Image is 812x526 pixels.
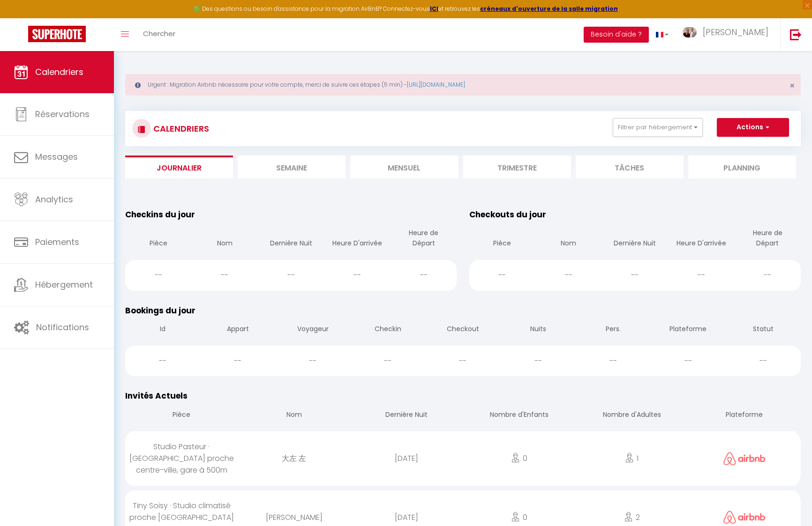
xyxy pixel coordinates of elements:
th: Nom [191,221,257,258]
th: Dernière Nuit [258,221,324,258]
button: Filtrer par hébergement [613,118,703,137]
img: airbnb2.png [723,452,766,466]
th: Nuits [501,317,576,343]
div: -- [535,260,601,290]
div: -- [125,346,200,376]
div: -- [391,260,457,290]
li: Mensuel [350,156,458,178]
div: 1 [576,443,688,474]
li: Trimestre [463,156,571,178]
th: Dernière Nuit [350,402,463,429]
img: Super Booking [28,26,86,42]
a: [URL][DOMAIN_NAME] [407,81,465,89]
th: Checkin [350,317,425,343]
th: Nom [238,402,350,429]
button: Besoin d'aide ? [584,27,649,43]
div: Studio Pasteur · [GEOGRAPHIC_DATA] proche centre-ville, gare à 500m [125,431,238,485]
a: ... [PERSON_NAME] [676,18,780,51]
div: 0 [463,443,575,474]
th: Heure de Départ [735,221,801,258]
a: Chercher [136,18,182,51]
th: Voyageur [275,317,350,343]
th: Dernière Nuit [602,221,668,258]
div: -- [469,260,535,290]
th: Pièce [125,402,238,429]
img: logout [790,29,802,40]
div: 大左 左 [238,443,350,474]
li: Planning [688,156,796,178]
span: Messages [35,151,78,163]
div: -- [191,260,257,290]
img: airbnb2.png [723,511,766,524]
span: Checkins du jour [125,209,195,220]
div: -- [651,346,726,376]
span: Bookings du jour [125,305,195,316]
span: [PERSON_NAME] [703,26,768,38]
th: Nombre d'Enfants [463,402,575,429]
div: -- [668,260,734,290]
li: Tâches [576,156,684,178]
div: -- [350,346,425,376]
div: -- [258,260,324,290]
li: Journalier [125,156,233,178]
div: -- [200,346,275,376]
span: Checkouts du jour [469,209,546,220]
span: Chercher [143,29,175,38]
div: -- [275,346,350,376]
span: Réservations [35,108,90,120]
span: Analytics [35,193,73,205]
th: Pers. [576,317,651,343]
div: Urgent : Migration Airbnb nécessaire pour votre compte, merci de suivre ces étapes (5 min) - [125,74,801,96]
div: -- [501,346,576,376]
th: Checkout [425,317,500,343]
span: Hébergement [35,279,93,290]
div: -- [602,260,668,290]
div: -- [425,346,500,376]
div: -- [576,346,651,376]
span: Paiements [35,236,79,248]
a: ICI [430,5,438,13]
div: -- [324,260,390,290]
th: Heure D'arrivée [668,221,734,258]
button: Close [789,81,795,90]
th: Heure de Départ [391,221,457,258]
th: Heure D'arrivée [324,221,390,258]
div: [DATE] [350,443,463,474]
th: Statut [726,317,801,343]
th: Pièce [125,221,191,258]
th: Appart [200,317,275,343]
li: Semaine [238,156,346,178]
th: Plateforme [651,317,726,343]
span: × [789,80,795,91]
span: Notifications [36,321,89,333]
span: Invités Actuels [125,390,188,401]
div: -- [726,346,801,376]
a: créneaux d'ouverture de la salle migration [480,5,618,13]
div: -- [125,260,191,290]
th: Plateforme [688,402,801,429]
th: Nombre d'Adultes [576,402,688,429]
img: ... [683,27,697,38]
th: Nom [535,221,601,258]
span: Calendriers [35,66,83,78]
button: Actions [717,118,789,137]
h3: CALENDRIERS [151,118,209,139]
th: Id [125,317,200,343]
th: Pièce [469,221,535,258]
div: -- [735,260,801,290]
